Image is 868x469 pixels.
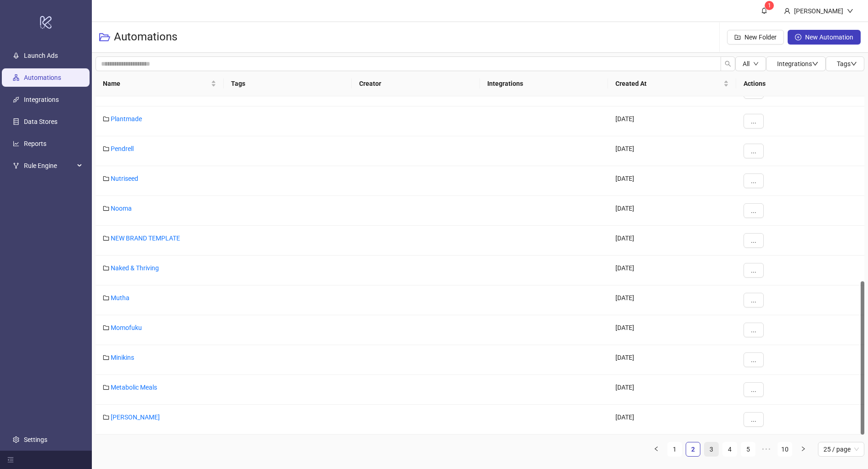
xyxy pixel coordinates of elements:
[751,177,756,184] span: ...
[765,1,774,10] sup: 1
[768,2,771,9] span: 1
[751,237,756,244] span: ...
[759,442,774,457] li: Next 5 Pages
[784,8,790,14] span: user
[668,442,682,456] a: 1
[103,295,109,301] span: folder
[751,296,756,304] span: ...
[103,145,109,152] span: folder
[777,60,818,67] span: Integrations
[103,116,109,122] span: folder
[111,384,157,391] a: Metabolic Meals
[608,71,736,96] th: Created At
[13,162,19,169] span: fork
[103,205,109,212] span: folder
[796,442,811,457] li: Next Page
[111,354,134,361] a: Minikins
[352,71,480,96] th: Creator
[99,32,110,43] span: folder-open
[704,442,719,457] li: 3
[24,52,58,59] a: Launch Ads
[103,384,109,391] span: folder
[847,8,853,14] span: down
[686,442,700,457] li: 2
[114,30,177,45] h3: Automations
[111,294,130,301] a: Mutha
[751,267,756,274] span: ...
[649,442,664,457] li: Previous Page
[744,173,764,188] button: ...
[654,446,659,452] span: left
[751,117,756,125] span: ...
[800,446,806,452] span: right
[24,74,61,81] a: Automations
[7,457,14,463] span: menu-fold
[761,7,767,14] span: bell
[744,33,777,41] span: New Folder
[608,345,736,375] div: [DATE]
[741,442,755,457] li: 5
[608,196,736,226] div: [DATE]
[111,205,132,212] a: Nooma
[778,442,792,457] li: 10
[744,293,764,307] button: ...
[103,78,209,89] span: Name
[725,61,731,67] span: search
[734,34,741,40] span: folder-add
[812,61,818,67] span: down
[751,207,756,214] span: ...
[608,375,736,405] div: [DATE]
[751,356,756,363] span: ...
[103,354,109,361] span: folder
[111,145,134,152] a: Pendrell
[608,226,736,256] div: [DATE]
[744,233,764,248] button: ...
[608,136,736,166] div: [DATE]
[24,436,47,443] a: Settings
[744,114,764,128] button: ...
[751,147,756,155] span: ...
[744,263,764,278] button: ...
[705,442,718,456] a: 3
[111,115,142,123] a: Plantmade
[480,71,608,96] th: Integrations
[796,442,811,457] button: right
[753,61,759,67] span: down
[805,33,853,41] span: New Automation
[96,71,224,96] th: Name
[103,175,109,182] span: folder
[743,60,750,67] span: All
[790,6,847,16] div: [PERSON_NAME]
[24,96,59,103] a: Integrations
[686,442,700,456] a: 2
[751,416,756,423] span: ...
[608,256,736,285] div: [DATE]
[722,442,737,457] li: 4
[851,61,857,67] span: down
[608,285,736,315] div: [DATE]
[111,234,180,242] a: NEW BRAND TEMPLATE
[788,30,861,45] button: New Automation
[826,56,864,71] button: Tagsdown
[608,106,736,136] div: [DATE]
[837,60,857,67] span: Tags
[103,235,109,241] span: folder
[744,144,764,158] button: ...
[744,352,764,367] button: ...
[751,386,756,393] span: ...
[723,442,737,456] a: 4
[759,442,774,457] span: •••
[727,30,784,45] button: New Folder
[111,175,138,182] a: Nutriseed
[111,413,160,421] a: [PERSON_NAME]
[608,166,736,196] div: [DATE]
[736,71,864,96] th: Actions
[224,71,352,96] th: Tags
[778,442,792,456] a: 10
[24,140,46,147] a: Reports
[103,414,109,420] span: folder
[823,442,859,456] span: 25 / page
[744,382,764,397] button: ...
[667,442,682,457] li: 1
[103,324,109,331] span: folder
